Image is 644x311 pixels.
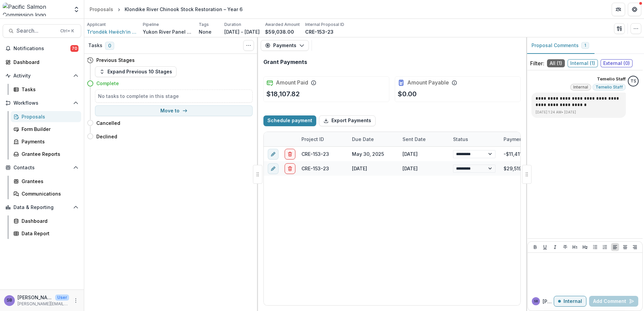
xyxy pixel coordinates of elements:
[22,217,76,224] div: Dashboard
[95,105,253,116] button: Move to
[500,161,550,176] div: $29,519.00
[348,132,398,146] div: Due Date
[3,57,81,68] a: Dashboard
[22,126,76,133] div: Form Builder
[297,132,348,146] div: Project ID
[301,150,329,158] div: CRE-153-23
[22,150,76,158] div: Grantee Reports
[631,79,636,83] div: Temelio Staff
[268,163,279,174] button: edit
[88,43,102,48] h3: Tasks
[266,89,300,99] p: $18,107.82
[22,86,76,93] div: Tasks
[87,28,137,35] span: Trʼondëk Hwëchʼin Government
[22,138,76,145] div: Payments
[500,132,550,146] div: Payment Amount
[11,111,81,122] a: Proposals
[7,298,12,303] div: Sascha Bendt
[13,100,70,106] span: Workflows
[276,79,308,86] h2: Amount Paid
[13,73,70,79] span: Activity
[526,37,594,54] button: Proposal Comments
[584,43,586,48] span: 1
[265,28,294,35] p: $59,038.00
[11,124,81,135] a: Form Builder
[72,3,81,16] button: Open entity switcher
[319,115,376,126] button: Export Payments
[3,3,69,16] img: Pacific Salmon Commission logo
[3,70,81,81] button: Open Activity
[11,136,81,147] a: Payments
[621,243,629,251] button: Align Center
[500,147,550,161] div: -$11,411.18
[55,295,69,301] p: User
[11,228,81,239] a: Data Report
[11,215,81,227] a: Dashboard
[18,301,69,307] p: [PERSON_NAME][EMAIL_ADDRESS][DOMAIN_NAME]
[96,133,117,140] h4: Declined
[530,59,544,67] p: Filter:
[561,243,569,251] button: Strike
[11,148,81,160] a: Grantee Reports
[348,136,378,143] div: Due Date
[96,80,119,87] h4: Complete
[398,161,449,176] div: [DATE]
[11,176,81,187] a: Grantees
[13,59,76,66] div: Dashboard
[551,243,559,251] button: Italicize
[3,202,81,213] button: Open Data & Reporting
[96,119,120,127] h4: Cancelled
[3,24,81,38] button: Search...
[72,297,80,305] button: More
[87,4,116,14] a: Proposals
[407,79,449,86] h2: Amount Payable
[22,113,76,120] div: Proposals
[611,243,619,251] button: Align Left
[348,161,398,176] div: [DATE]
[449,132,500,146] div: Status
[601,243,609,251] button: Ordered List
[199,28,212,35] p: None
[13,205,70,210] span: Data & Reporting
[22,178,76,185] div: Grantees
[571,243,579,251] button: Heading 1
[531,243,539,251] button: Bold
[581,243,589,251] button: Heading 2
[398,89,417,99] p: $0.00
[536,110,622,115] p: [DATE] 1:24 AM • [DATE]
[268,148,279,159] button: edit
[305,28,333,35] p: CRE-153-23
[95,66,176,77] button: Expand Previous 10 Stages
[243,40,254,51] button: Toggle View Cancelled Tasks
[224,22,241,28] p: Duration
[601,59,633,67] span: External ( 0 )
[11,84,81,95] a: Tasks
[224,28,260,35] p: [DATE] - [DATE]
[59,27,75,35] div: Ctrl + K
[98,93,250,100] h5: No tasks to complete in this stage
[547,59,565,67] span: All ( 1 )
[96,57,135,64] h4: Previous Stages
[265,22,300,28] p: Awarded Amount
[628,3,641,16] button: Get Help
[143,28,193,35] p: Yukon River Panel R&E Fund
[11,188,81,199] a: Communications
[199,22,209,28] p: Tags
[297,136,328,143] div: Project ID
[449,136,472,143] div: Status
[398,132,449,146] div: Sent Date
[143,22,159,28] p: Pipeline
[87,4,245,14] nav: breadcrumb
[3,43,81,54] button: Notifications70
[595,85,623,90] span: Temelio Staff
[263,115,316,126] button: Schedule payment
[90,6,113,13] div: Proposals
[543,298,554,305] p: [PERSON_NAME]
[563,299,582,304] p: Internal
[70,45,78,52] span: 70
[568,59,598,67] span: Internal ( 1 )
[13,46,70,51] span: Notifications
